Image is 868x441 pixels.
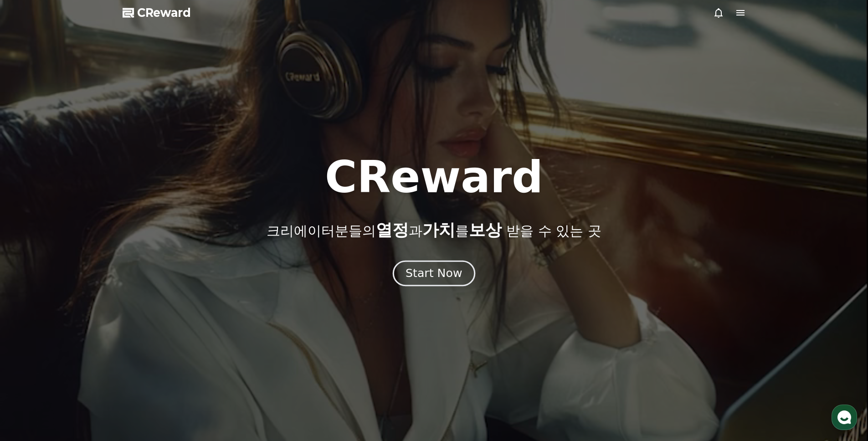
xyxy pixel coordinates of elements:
[376,220,409,239] span: 열정
[123,5,191,20] a: CReward
[406,266,462,281] div: Start Now
[60,289,118,312] a: 대화
[325,155,543,199] h1: CReward
[393,261,475,287] button: Start Now
[141,303,152,310] span: 설정
[267,221,601,239] p: 크리에이터분들의 과 를 받을 수 있는 곳
[395,270,473,279] a: Start Now
[3,289,60,312] a: 홈
[83,303,94,310] span: 대화
[469,220,502,239] span: 보상
[137,5,191,20] span: CReward
[118,289,175,312] a: 설정
[422,220,455,239] span: 가치
[29,303,34,310] span: 홈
